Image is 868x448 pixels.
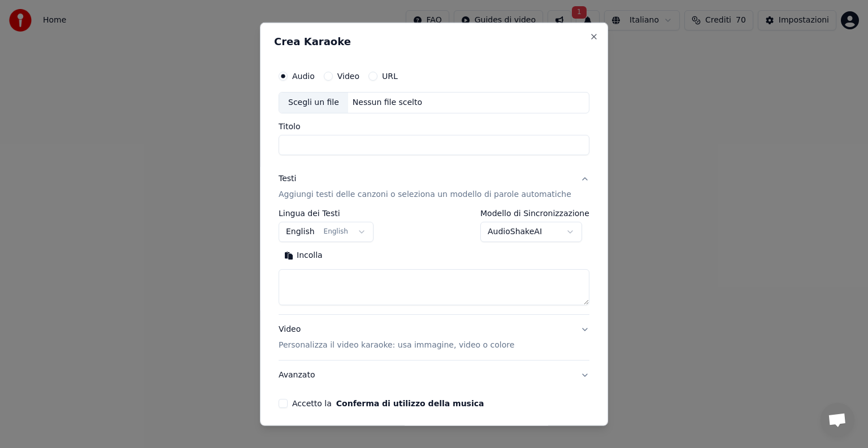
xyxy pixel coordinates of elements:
button: Incolla [279,247,328,265]
label: Modello di Sincronizzazione [480,209,589,217]
button: Accetto la [336,399,484,407]
label: Audio [292,72,315,80]
div: Nessun file scelto [348,97,427,108]
button: TestiAggiungi testi delle canzoni o seleziona un modello di parole automatiche [279,164,589,209]
div: Video [279,324,514,351]
label: Titolo [279,122,589,130]
h2: Crea Karaoke [274,37,594,47]
p: Aggiungi testi delle canzoni o seleziona un modello di parole automatiche [279,189,571,200]
div: TestiAggiungi testi delle canzoni o seleziona un modello di parole automatiche [279,209,589,314]
label: Video [337,72,359,80]
p: Personalizza il video karaoke: usa immagine, video o colore [279,340,514,351]
button: Avanzato [279,361,589,390]
button: VideoPersonalizza il video karaoke: usa immagine, video o colore [279,315,589,360]
label: URL [382,72,398,80]
div: Testi [279,173,296,185]
label: Lingua dei Testi [279,209,374,217]
div: Scegli un file [279,93,348,113]
label: Accetto la [292,399,484,407]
